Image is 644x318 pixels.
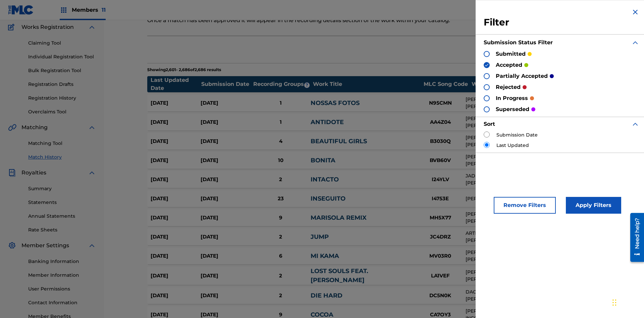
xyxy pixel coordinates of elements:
div: JADIEL [PERSON_NAME] [PERSON_NAME], [PERSON_NAME], [PERSON_NAME], [DATE][PERSON_NAME], [PERSON_NA... [466,172,570,187]
div: [DATE] [151,176,201,183]
img: Matching [8,123,16,131]
div: [DATE] [151,233,201,241]
a: INSEGUITO [311,195,345,202]
div: DACOURY [PERSON_NAME], [PERSON_NAME], [PERSON_NAME] D [PERSON_NAME], [PERSON_NAME], [PERSON_NAME]... [466,288,570,303]
span: Member Settings [21,242,69,250]
div: 2 [251,233,311,241]
span: 11 [102,7,106,13]
img: expand [88,123,96,131]
div: [DATE] [201,195,251,203]
div: [DATE] [151,157,201,164]
p: rejected [496,83,521,91]
div: [DATE] [151,195,201,203]
div: 23 [251,195,311,203]
div: [DATE] [201,118,251,126]
div: Recording Groups [252,80,313,88]
p: partially accepted [496,72,548,80]
button: Apply Filters [566,197,621,214]
div: MLC Song Code [421,80,471,88]
div: Last Updated Date [151,76,201,92]
div: BVB60V [415,157,466,164]
a: JUMP [311,233,329,241]
div: [DATE] [201,138,251,145]
a: MARISOLA REMIX [311,214,367,221]
p: in progress [496,94,528,102]
a: ANTIDOTE [311,118,344,126]
div: [PERSON_NAME] [PERSON_NAME] [PERSON_NAME] [PERSON_NAME], [PERSON_NAME] [PERSON_NAME] [PERSON_NAME... [466,96,570,110]
a: Banking Information [28,258,96,265]
a: Match History [28,154,96,161]
a: Matching Tool [28,140,96,147]
div: [PERSON_NAME], [PERSON_NAME] [PERSON_NAME] [PERSON_NAME] [PERSON_NAME] [PERSON_NAME] K [PERSON_NA... [466,153,570,167]
a: Contact Information [28,299,96,306]
img: checkbox [484,63,489,67]
div: Submission Date [201,80,252,88]
a: BEAUTIFUL GIRLS [311,138,367,145]
div: [PERSON_NAME], [PERSON_NAME], [PERSON_NAME] [466,115,570,129]
a: INTACTO [311,176,339,183]
a: Annual Statements [28,213,96,220]
div: [DATE] [201,252,251,260]
img: MLC Logo [8,5,34,15]
div: [PERSON_NAME] [PERSON_NAME], [PERSON_NAME], [PERSON_NAME], [PERSON_NAME], [PERSON_NAME] [PERSON_N... [466,211,570,225]
strong: Submission Status Filter [484,39,553,46]
div: [DATE] [201,233,251,241]
p: submitted [496,50,526,58]
div: AA4Z04 [415,118,466,126]
div: I4753E [415,195,466,203]
div: [DATE] [151,118,201,126]
img: expand [88,23,96,31]
div: [DATE] [151,99,201,107]
label: Submission Date [496,131,538,139]
div: [DATE] [151,272,201,280]
div: JC4DRZ [415,233,466,241]
div: 6 [251,252,311,260]
p: Showing 2,601 - 2,686 of 2,686 results [147,67,221,73]
div: LA1VEF [415,272,466,280]
iframe: Chat Widget [610,286,644,318]
label: Last Updated [496,142,529,149]
img: expand [631,120,639,128]
div: [PERSON_NAME] [PERSON_NAME] [PERSON_NAME] [PERSON_NAME] [PERSON_NAME] [PERSON_NAME], [PERSON_NAME] [466,249,570,263]
div: [DATE] [151,292,201,300]
div: [PERSON_NAME], [PERSON_NAME], [PERSON_NAME], [PERSON_NAME], [PERSON_NAME] [PERSON_NAME], [PERSON_... [466,269,570,283]
div: 2 [251,272,311,280]
div: 9 [251,214,311,222]
div: [PERSON_NAME] [466,195,570,202]
div: N95CMN [415,99,466,107]
a: Individual Registration Tool [28,53,96,60]
img: Member Settings [8,242,16,250]
a: Claiming Tool [28,40,96,47]
img: Works Registration [8,23,17,31]
span: ? [304,83,310,88]
div: DC5N0K [415,292,466,300]
div: [DATE] [201,99,251,107]
img: close [631,8,639,16]
a: Summary [28,185,96,192]
div: 2 [251,292,311,300]
iframe: Resource Center [625,210,644,265]
div: [DATE] [151,214,201,222]
a: LOST SOULS FEAT. [PERSON_NAME] [311,267,368,284]
div: [DATE] [201,176,251,183]
span: Matching [21,123,48,131]
p: superseded [496,105,529,113]
div: B3030Q [415,138,466,145]
a: Member Information [28,272,96,279]
p: Once a match has been approved it will appear in the recording details section of the work within... [147,16,496,24]
span: Royalties [21,169,46,177]
span: Members [72,6,106,14]
div: [DATE] [151,252,201,260]
div: 2 [251,176,311,183]
span: Works Registration [21,23,74,31]
img: expand [88,169,96,177]
a: Registration History [28,95,96,102]
div: Drag [612,293,616,313]
div: I24YLV [415,176,466,183]
a: Registration Drafts [28,81,96,88]
img: Top Rightsholders [60,6,68,14]
div: ARTIST [PERSON_NAME], DE [PERSON_NAME] [PERSON_NAME] [PERSON_NAME], [PERSON_NAME] [PERSON_NAME] [466,230,570,244]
